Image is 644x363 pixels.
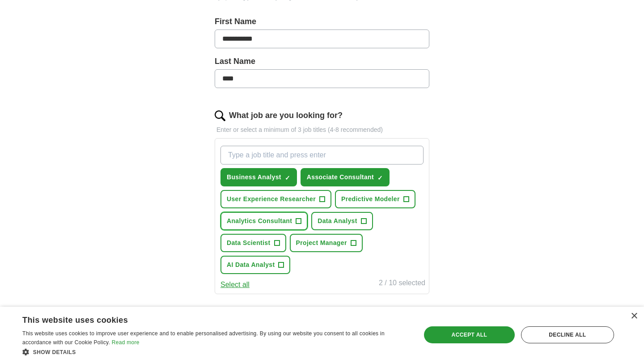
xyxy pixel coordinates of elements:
span: Data Scientist [227,238,271,248]
label: Last Name [215,55,429,68]
div: Accept all [424,326,515,343]
button: AI Data Analyst [220,256,290,274]
button: Analytics Consultant [220,212,308,230]
input: Type a job title and press enter [220,146,424,165]
div: Show details [22,347,409,356]
span: Predictive Modeler [341,194,400,204]
span: User Experience Researcher [227,194,316,204]
span: AI Data Analyst [227,260,275,270]
span: Show details [33,349,76,355]
div: Close [631,313,637,320]
label: First Name [215,16,429,28]
span: Associate Consultant [307,173,374,182]
button: Project Manager [290,234,363,252]
button: Data Analyst [311,212,373,230]
div: This website uses cookies [22,312,387,325]
a: Read more, opens a new window [112,339,140,346]
button: User Experience Researcher [220,190,331,208]
img: search.png [215,110,225,121]
label: What job are you looking for? [229,110,343,122]
span: ✓ [377,174,383,181]
button: Predictive Modeler [335,190,415,208]
button: Data Scientist [220,234,286,252]
span: Project Manager [296,238,347,248]
button: Business Analyst✓ [220,168,297,186]
span: ✓ [285,174,290,181]
p: Enter or select a minimum of 3 job titles (4-8 recommended) [215,125,429,135]
span: Data Analyst [318,216,357,226]
button: Associate Consultant✓ [301,168,390,186]
span: Business Analyst [227,173,281,182]
span: Analytics Consultant [227,216,292,226]
button: Select all [220,279,250,290]
span: This website uses cookies to improve user experience and to enable personalised advertising. By u... [22,330,385,346]
div: 2 / 10 selected [379,278,425,290]
div: Decline all [521,326,614,343]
